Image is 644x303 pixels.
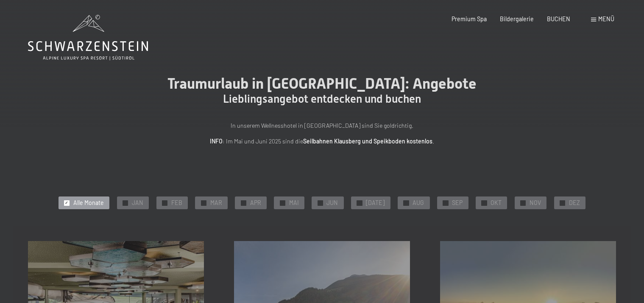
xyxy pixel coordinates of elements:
span: JAN [132,199,143,207]
span: Alle Monate [73,199,104,207]
span: Menü [598,15,614,22]
span: OKT [491,199,502,207]
strong: Seilbahnen Klausberg und Speikboden kostenlos [303,137,432,145]
span: ✓ [281,200,284,205]
span: ✓ [242,200,245,205]
p: In unserem Wellnesshotel in [GEOGRAPHIC_DATA] sind Sie goldrichtig. [136,121,509,131]
span: FEB [171,199,182,207]
span: JUN [326,199,338,207]
a: Premium Spa [452,15,487,22]
span: MAR [210,199,222,207]
span: ✓ [358,200,361,205]
span: ✓ [521,200,525,205]
p: : Im Mai und Juni 2025 sind die . [136,137,509,146]
span: MAI [289,199,299,207]
strong: INFO [210,137,223,145]
span: DEZ [569,199,580,207]
span: ✓ [65,200,68,205]
span: Traumurlaub in [GEOGRAPHIC_DATA]: Angebote [167,75,477,92]
span: ✓ [561,200,564,205]
span: SEP [452,199,463,207]
span: ✓ [163,200,166,205]
span: ✓ [404,200,408,205]
span: ✓ [318,200,322,205]
span: ✓ [482,200,486,205]
span: Lieblingsangebot entdecken und buchen [223,93,421,105]
span: ✓ [202,200,205,205]
a: BUCHEN [547,15,570,22]
span: AUG [413,199,424,207]
span: ✓ [444,200,447,205]
span: [DATE] [366,199,385,207]
span: ✓ [123,200,127,205]
span: NOV [530,199,541,207]
a: Bildergalerie [500,15,534,22]
span: APR [250,199,261,207]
